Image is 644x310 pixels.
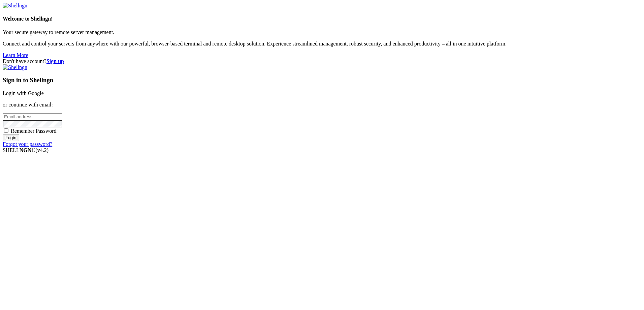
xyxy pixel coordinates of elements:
h4: Welcome to Shellngn! [3,16,641,22]
img: Shellngn [3,64,27,70]
b: NGN [20,147,32,153]
input: Email address [3,113,62,120]
input: Login [3,134,19,141]
input: Remember Password [4,128,8,133]
span: SHELL © [3,147,49,153]
h3: Sign in to Shellngn [3,76,641,84]
p: or continue with email: [3,102,641,108]
p: Your secure gateway to remote server management. [3,29,641,35]
a: Forgot your password? [3,141,52,147]
a: Login with Google [3,90,44,96]
p: Connect and control your servers from anywhere with our powerful, browser-based terminal and remo... [3,41,641,47]
span: Remember Password [11,128,57,134]
a: Learn More [3,52,28,58]
div: Don't have account? [3,58,641,64]
img: Shellngn [3,3,27,9]
a: Sign up [46,58,64,64]
span: 4.2.0 [36,147,49,153]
